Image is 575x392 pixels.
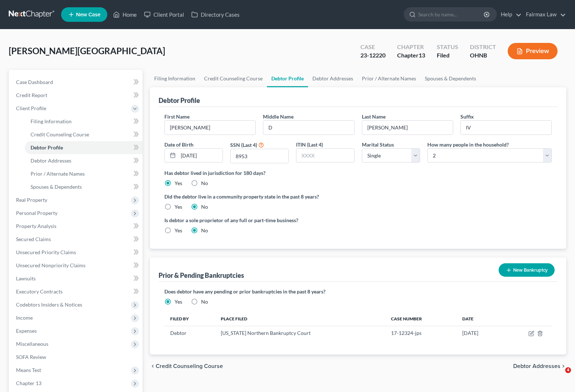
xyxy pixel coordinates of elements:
[385,311,456,326] th: Case Number
[10,351,143,364] a: SOFA Review
[16,301,82,308] span: Codebtors Insiders & Notices
[16,341,48,347] span: Miscellaneous
[201,298,208,305] label: No
[508,43,558,59] button: Preview
[16,275,36,281] span: Lawsuits
[565,367,571,373] span: 4
[31,118,72,124] span: Filing Information
[25,167,143,180] a: Prior / Alternate Names
[560,363,566,369] i: chevron_right
[308,70,358,87] a: Debtor Addresses
[456,326,503,340] td: [DATE]
[188,8,243,21] a: Directory Cases
[215,311,385,326] th: Place Filed
[31,171,85,177] span: Prior / Alternate Names
[16,328,37,334] span: Expenses
[16,354,46,360] span: SOFA Review
[10,89,143,102] a: Credit Report
[418,8,485,21] input: Search by name...
[420,70,480,87] a: Spouses & Dependents
[164,288,552,295] label: Does debtor have any pending or prior bankruptcies in the past 8 years?
[10,272,143,285] a: Lawsuits
[385,326,456,340] td: 17-12324-jps
[164,141,193,148] label: Date of Birth
[164,216,354,224] label: Is debtor a sole proprietor of any full or part-time business?
[267,70,308,87] a: Debtor Profile
[460,113,474,120] label: Suffix
[16,197,47,203] span: Real Property
[109,8,140,21] a: Home
[31,144,63,151] span: Debtor Profile
[31,131,89,137] span: Credit Counseling Course
[150,363,223,369] button: chevron_left Credit Counseling Course
[150,70,200,87] a: Filing Information
[10,285,143,298] a: Executory Contracts
[263,121,354,135] input: M.I
[362,121,453,135] input: --
[175,227,182,234] label: Yes
[16,315,33,321] span: Income
[140,8,188,21] a: Client Portal
[164,311,215,326] th: Filed By
[175,203,182,211] label: Yes
[76,12,100,17] span: New Case
[16,223,56,229] span: Property Analysis
[296,149,354,163] input: XXXX
[201,227,208,234] label: No
[25,141,143,154] a: Debtor Profile
[437,51,458,60] div: Filed
[16,92,47,98] span: Credit Report
[201,203,208,211] label: No
[31,157,71,164] span: Debtor Addresses
[397,51,425,60] div: Chapter
[362,113,386,120] label: Last Name
[178,149,223,163] input: MM/DD/YYYY
[522,8,566,21] a: Fairmax Law
[25,180,143,193] a: Spouses & Dependents
[16,262,85,268] span: Unsecured Nonpriority Claims
[25,154,143,167] a: Debtor Addresses
[362,141,394,148] label: Marital Status
[10,220,143,233] a: Property Analysis
[360,51,386,60] div: 23-12220
[419,52,425,59] span: 13
[165,121,255,135] input: --
[16,79,53,85] span: Case Dashboard
[470,51,496,60] div: OHNB
[230,141,257,149] label: SSN (Last 4)
[513,363,560,369] span: Debtor Addresses
[164,326,215,340] td: Debtor
[175,180,182,187] label: Yes
[499,263,555,277] button: New Bankruptcy
[159,96,200,105] div: Debtor Profile
[31,184,82,190] span: Spouses & Dependents
[164,193,552,200] label: Did the debtor live in a community property state in the past 8 years?
[16,380,41,386] span: Chapter 13
[164,113,189,120] label: First Name
[164,169,552,177] label: Has debtor lived in jurisdiction for 180 days?
[231,149,288,163] input: XXXX
[159,271,244,280] div: Prior & Pending Bankruptcies
[470,43,496,51] div: District
[16,288,63,295] span: Executory Contracts
[16,236,51,242] span: Secured Claims
[201,180,208,187] label: No
[25,128,143,141] a: Credit Counseling Course
[16,210,57,216] span: Personal Property
[550,367,568,385] iframe: Intercom live chat
[25,115,143,128] a: Filing Information
[461,121,551,135] input: --
[16,249,76,255] span: Unsecured Priority Claims
[200,70,267,87] a: Credit Counseling Course
[513,363,566,369] button: Debtor Addresses chevron_right
[9,45,165,56] span: [PERSON_NAME][GEOGRAPHIC_DATA]
[16,105,46,111] span: Client Profile
[456,311,503,326] th: Date
[437,43,458,51] div: Status
[497,8,522,21] a: Help
[215,326,385,340] td: [US_STATE] Northern Bankruptcy Court
[175,298,182,305] label: Yes
[16,367,41,373] span: Means Test
[10,76,143,89] a: Case Dashboard
[156,363,223,369] span: Credit Counseling Course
